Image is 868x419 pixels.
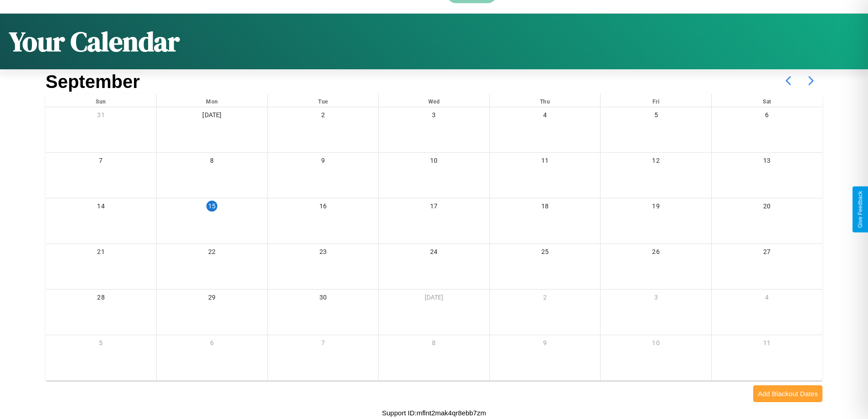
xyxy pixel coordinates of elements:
[379,290,489,308] div: [DATE]
[490,335,601,354] div: 9
[712,244,822,263] div: 27
[712,153,822,171] div: 13
[712,198,822,217] div: 20
[379,94,489,107] div: Wed
[46,107,156,126] div: 31
[601,198,711,217] div: 19
[382,407,486,419] p: Support ID: mflnt2mak4qr8ebb7zm
[268,94,379,107] div: Tue
[712,290,822,308] div: 4
[46,198,156,217] div: 14
[268,198,379,217] div: 16
[601,153,711,171] div: 12
[601,335,711,354] div: 10
[601,94,711,107] div: Fri
[157,107,267,126] div: [DATE]
[379,153,489,171] div: 10
[268,290,379,308] div: 30
[46,244,156,263] div: 21
[379,335,489,354] div: 8
[490,153,601,171] div: 11
[601,244,711,263] div: 26
[379,107,489,126] div: 3
[268,244,379,263] div: 23
[712,107,822,126] div: 6
[157,335,267,354] div: 6
[712,335,822,354] div: 11
[9,23,180,60] h1: Your Calendar
[46,153,156,171] div: 7
[601,107,711,126] div: 5
[46,290,156,308] div: 28
[46,335,156,354] div: 5
[379,244,489,263] div: 24
[490,198,601,217] div: 18
[268,153,379,171] div: 9
[268,335,379,354] div: 7
[268,107,379,126] div: 2
[490,94,601,107] div: Thu
[490,244,601,263] div: 25
[46,94,156,107] div: Sun
[753,385,822,402] button: Add Blackout Dates
[206,201,217,212] div: 15
[601,290,711,308] div: 3
[712,94,822,107] div: Sat
[857,191,863,228] div: Give Feedback
[157,153,267,171] div: 8
[157,94,267,107] div: Mon
[157,290,267,308] div: 29
[46,72,140,92] h2: September
[157,244,267,263] div: 22
[379,198,489,217] div: 17
[490,290,601,308] div: 2
[490,107,601,126] div: 4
